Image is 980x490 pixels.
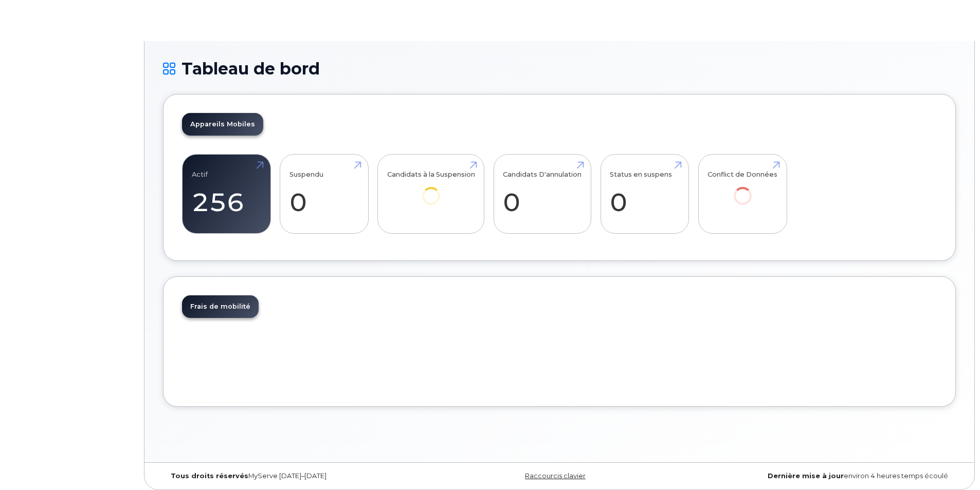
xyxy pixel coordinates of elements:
[182,295,259,318] a: Frais de mobilité
[707,160,777,219] a: Conflict de Données
[692,472,956,480] div: environ 4 heures temps écoulé
[525,472,586,480] a: Raccourcis clavier
[171,472,248,480] strong: Tous droits réservés
[163,472,427,480] div: MyServe [DATE]–[DATE]
[768,472,844,480] strong: Dernière mise à jour
[387,160,475,219] a: Candidats à la Suspension
[610,160,679,228] a: Status en suspens 0
[503,160,582,228] a: Candidats D'annulation 0
[163,60,956,78] h1: Tableau de bord
[289,160,359,228] a: Suspendu 0
[192,160,261,228] a: Actif 256
[182,113,263,136] a: Appareils Mobiles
